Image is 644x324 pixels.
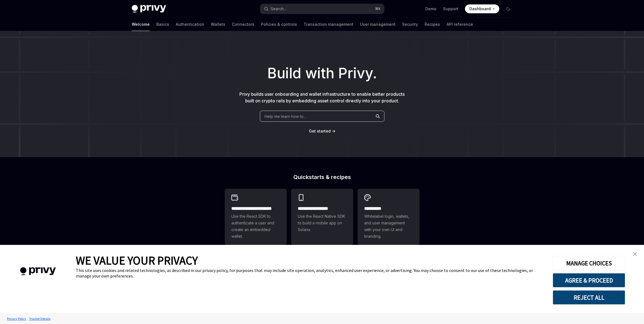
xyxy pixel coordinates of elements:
a: User management [360,18,395,31]
a: Security [402,18,418,31]
button: REJECT ALL [553,290,625,305]
a: Tracker Details [28,314,52,323]
a: Support [443,6,458,12]
a: **** **** **** ***Use the React Native SDK to build a mobile app on Solana. [291,189,353,245]
a: **** *****Whitelabel login, wallets, and user management with your own UI and branding. [358,189,420,245]
img: company logo [8,259,68,283]
span: Whitelabel login, wallets, and user management with your own UI and branding. [364,213,413,240]
div: This site uses cookies and related technologies, as described in our privacy policy, for purposes... [76,268,544,279]
a: API reference [447,18,473,31]
button: Toggle dark mode [504,4,513,13]
span: Get started [309,129,331,133]
span: ⌘ K [375,7,381,11]
button: MANAGE CHOICES [553,256,625,270]
a: Connectors [232,18,254,31]
a: Get started [309,128,331,134]
a: Welcome [132,18,150,31]
span: Dashboard [469,6,491,12]
a: Wallets [211,18,225,31]
span: Help me learn how to… [265,113,307,119]
a: Policies & controls [261,18,297,31]
a: close banner [629,248,640,260]
span: Use the React Native SDK to build a mobile app on Solana. [298,213,346,233]
button: Open search [260,4,384,14]
button: AGREE & PROCEED [553,273,625,287]
h2: Quickstarts & recipes [225,174,420,180]
span: WE VALUE YOUR PRIVACY [76,253,198,268]
a: Dashboard [465,4,499,13]
span: Privy builds user onboarding and wallet infrastructure to enable better products built on crypto ... [239,91,405,103]
a: Transaction management [304,18,353,31]
a: Recipes [425,18,440,31]
a: Authentication [176,18,204,31]
a: Privacy Policy [6,314,28,323]
span: Use the React SDK to authenticate a user and create an embedded wallet. [231,213,280,240]
a: Demo [425,6,436,12]
h1: Build with Privy. [9,63,635,84]
img: dark logo [132,5,166,13]
div: Search... [271,6,286,12]
a: Basics [156,18,169,31]
img: close banner [633,252,637,256]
